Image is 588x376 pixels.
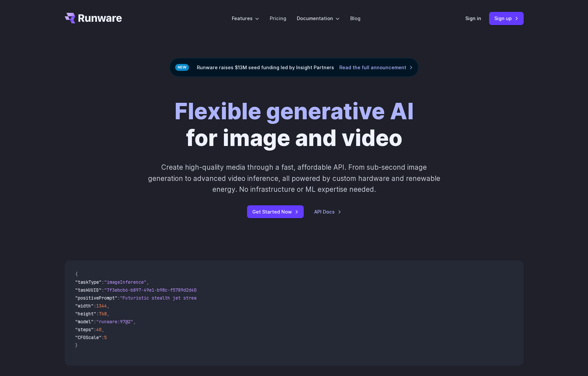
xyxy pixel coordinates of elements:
[232,14,259,22] label: Features
[107,303,109,309] span: ,
[146,279,149,285] span: ,
[75,271,78,277] span: {
[120,295,360,301] span: "Futuristic stealth jet streaking through a neon-lit cityscape with glowing purple exhaust"
[104,334,107,340] span: 5
[75,295,117,301] span: "positivePrompt"
[489,12,524,25] a: Sign up
[75,342,78,348] span: }
[270,14,286,22] a: Pricing
[75,327,94,333] span: "steps"
[147,162,441,195] p: Create high-quality media through a fast, affordable API. From sub-second image generation to adv...
[133,319,136,325] span: ,
[94,327,96,333] span: :
[75,287,102,293] span: "taskUUID"
[174,98,414,151] h1: for image and video
[247,205,304,218] a: Get Started Now
[102,287,104,293] span: :
[104,287,204,293] span: "7f3ebcb6-b897-49e1-b98c-f5789d2d40d7"
[75,279,102,285] span: "taskType"
[96,303,107,309] span: 1344
[170,58,418,77] div: Runware raises $13M seed funding led by Insight Partners
[99,311,107,317] span: 768
[65,13,122,23] a: Go to /
[465,14,481,22] a: Sign in
[102,279,104,285] span: :
[96,311,99,317] span: :
[102,334,104,340] span: :
[75,334,102,340] span: "CFGScale"
[75,303,94,309] span: "width"
[96,319,133,325] span: "runware:97@2"
[174,98,414,125] strong: Flexible generative AI
[104,279,146,285] span: "imageInference"
[107,311,109,317] span: ,
[314,208,341,216] a: API Docs
[96,327,102,333] span: 40
[339,64,413,71] a: Read the full announcement
[350,14,360,22] a: Blog
[94,319,96,325] span: :
[94,303,96,309] span: :
[297,14,340,22] label: Documentation
[75,311,96,317] span: "height"
[102,327,104,333] span: ,
[117,295,120,301] span: :
[75,319,94,325] span: "model"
